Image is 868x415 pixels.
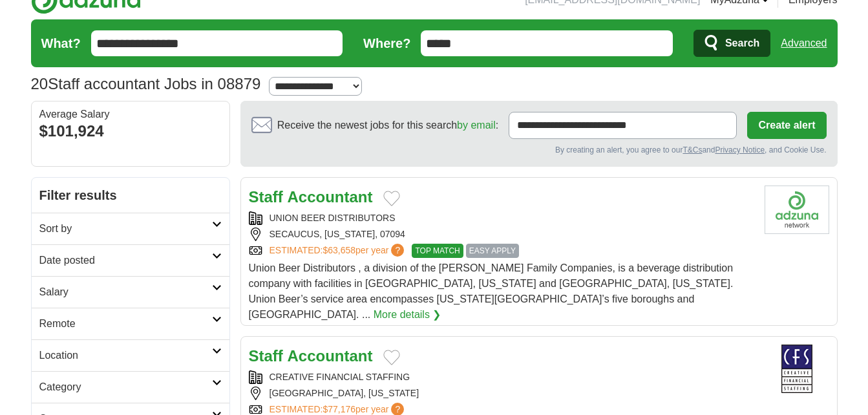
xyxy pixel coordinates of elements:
span: 20 [31,72,48,96]
a: Staff Accountant [249,188,373,206]
h2: Date posted [39,253,212,268]
a: Sort by [32,213,229,244]
span: $77,176 [323,404,355,414]
div: UNION BEER DISTRIBUTORS [249,211,754,225]
span: EASY APPLY [466,244,519,258]
span: $63,658 [323,245,355,255]
span: Search [725,30,759,56]
a: Date posted [32,244,229,276]
h2: Category [39,379,212,395]
label: What? [41,34,81,53]
a: by email [457,120,496,131]
a: Salary [32,276,229,308]
a: CREATIVE FINANCIAL STAFFING [270,372,410,382]
a: Staff Accountant [249,347,373,365]
a: Privacy Notice [715,145,765,154]
h2: Remote [39,316,212,332]
div: $101,924 [39,120,222,143]
span: Receive the newest jobs for this search : [277,118,498,133]
a: More details ❯ [374,307,441,323]
button: Add to favorite jobs [383,350,400,365]
strong: Staff [249,188,283,206]
h1: Staff accountant Jobs in 08879 [31,75,261,92]
div: Average Salary [39,109,222,120]
span: ? [391,244,404,257]
h2: Location [39,348,212,363]
a: Category [32,371,229,403]
span: TOP MATCH [412,244,463,258]
a: ESTIMATED:$63,658per year? [270,244,407,258]
strong: Accountant [288,188,373,206]
h2: Salary [39,284,212,300]
button: Create alert [747,112,826,139]
strong: Staff [249,347,283,365]
div: By creating an alert, you agree to our and , and Cookie Use. [251,144,827,156]
div: [GEOGRAPHIC_DATA], [US_STATE] [249,387,754,400]
h2: Filter results [32,178,229,213]
img: Company logo [765,186,829,234]
button: Add to favorite jobs [383,191,400,206]
a: Remote [32,308,229,339]
span: Union Beer Distributors , a division of the [PERSON_NAME] Family Companies, is a beverage distrib... [249,262,734,320]
a: Location [32,339,229,371]
strong: Accountant [288,347,373,365]
label: Where? [363,34,410,53]
img: Creative Financial Staffing logo [765,345,829,393]
div: SECAUCUS, [US_STATE], 07094 [249,228,754,241]
button: Search [693,30,770,57]
h2: Sort by [39,221,212,237]
a: Advanced [781,30,827,56]
a: T&Cs [683,145,702,154]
